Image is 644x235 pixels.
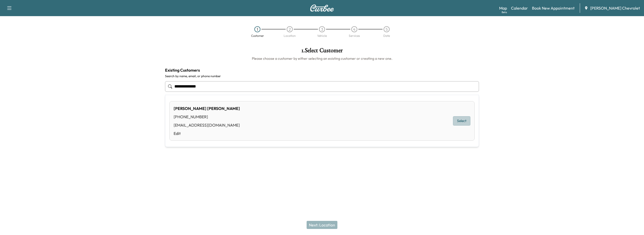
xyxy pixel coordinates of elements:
div: 2 [287,26,293,32]
div: [EMAIL_ADDRESS][DOMAIN_NAME] [174,122,240,128]
a: Book New Appointment [532,5,575,11]
button: Select [453,116,470,126]
div: Customer [251,34,264,37]
span: [PERSON_NAME] Chevrolet [590,5,640,11]
div: Vehicle [317,34,327,37]
label: Search by name, email, or phone number [165,74,479,78]
h1: 1 . Select Customer [165,47,479,56]
img: Curbee Logo [310,5,334,12]
div: [PHONE_NUMBER] [174,114,240,120]
div: 3 [319,26,325,32]
a: Calendar [511,5,528,11]
a: Edit [174,130,240,136]
div: Beta [502,10,507,14]
h6: Please choose a customer by either selecting an existing customer or creating a new one. [165,56,479,61]
a: MapBeta [499,5,507,11]
div: Date [383,34,390,37]
div: Location [284,34,296,37]
div: 4 [351,26,357,32]
div: 1 [254,26,260,32]
div: Services [349,34,360,37]
div: 5 [384,26,390,32]
div: [PERSON_NAME] [PERSON_NAME] [174,105,240,111]
h4: Existing Customers [165,67,479,73]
